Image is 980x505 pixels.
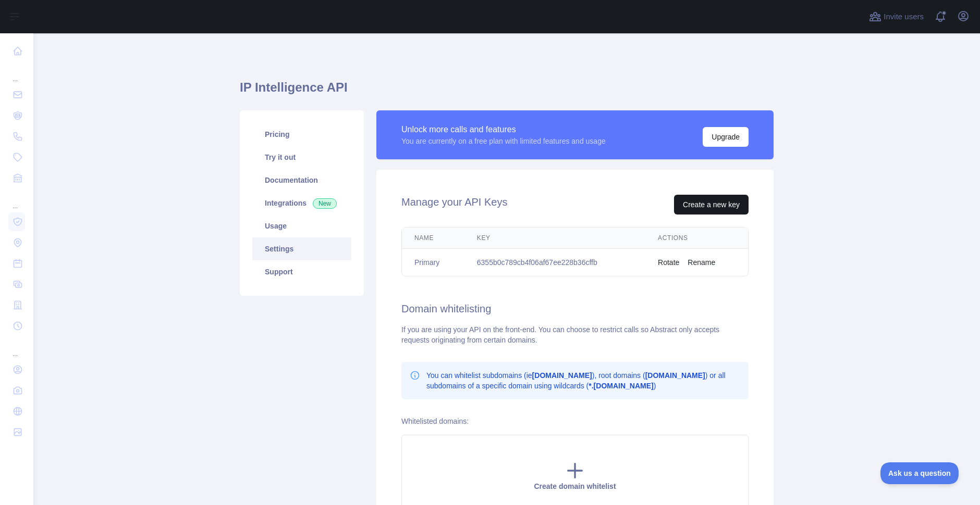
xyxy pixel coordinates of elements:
[884,11,924,23] span: Invite users
[645,228,748,249] th: Actions
[240,79,774,104] h1: IP Intelligence API
[8,337,25,358] div: ...
[252,192,351,214] a: Integrations New
[880,462,959,484] iframe: Toggle Customer Support
[252,146,351,169] a: Try it out
[8,62,25,83] div: ...
[867,8,926,25] button: Invite users
[313,198,337,209] span: New
[674,195,749,214] button: Create a new key
[402,228,464,249] th: Name
[534,482,616,490] span: Create domain whitelist
[402,249,464,276] td: Primary
[252,260,351,283] a: Support
[532,371,592,380] b: [DOMAIN_NAME]
[252,214,351,237] a: Usage
[401,301,749,316] h2: Domain whitelisting
[8,190,25,210] div: ...
[688,257,715,268] button: Rename
[464,249,645,276] td: 6355b0c789cb4f06af67ee228b36cffb
[252,123,351,146] a: Pricing
[401,417,469,425] label: Whitelisted domains:
[645,371,705,380] b: [DOMAIN_NAME]
[401,123,606,136] div: Unlock more calls and features
[401,136,606,146] div: You are currently on a free plan with limited features and usage
[589,382,653,390] b: *.[DOMAIN_NAME]
[703,127,749,147] button: Upgrade
[252,237,351,260] a: Settings
[401,195,507,214] h2: Manage your API Keys
[658,257,679,268] button: Rotate
[426,370,740,391] p: You can whitelist subdomains (ie ), root domains ( ) or all subdomains of a specific domain using...
[401,324,749,345] div: If you are using your API on the front-end. You can choose to restrict calls so Abstract only acc...
[252,169,351,192] a: Documentation
[464,228,645,249] th: Key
